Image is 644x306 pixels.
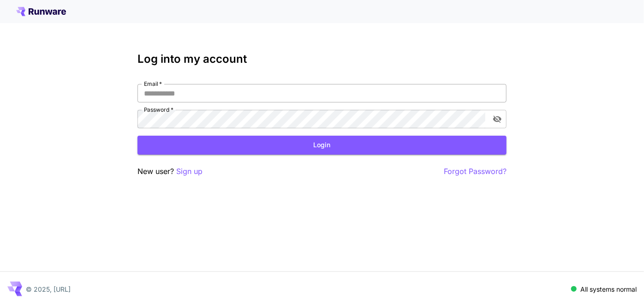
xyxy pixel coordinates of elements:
p: All systems normal [580,284,637,294]
button: Sign up [176,166,203,177]
label: Email [144,80,162,88]
button: Forgot Password? [444,166,507,177]
button: toggle password visibility [489,111,506,127]
button: Login [137,136,507,155]
h3: Log into my account [137,53,507,66]
label: Password [144,106,173,114]
p: © 2025, [URL] [26,284,71,294]
p: New user? [137,166,203,177]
